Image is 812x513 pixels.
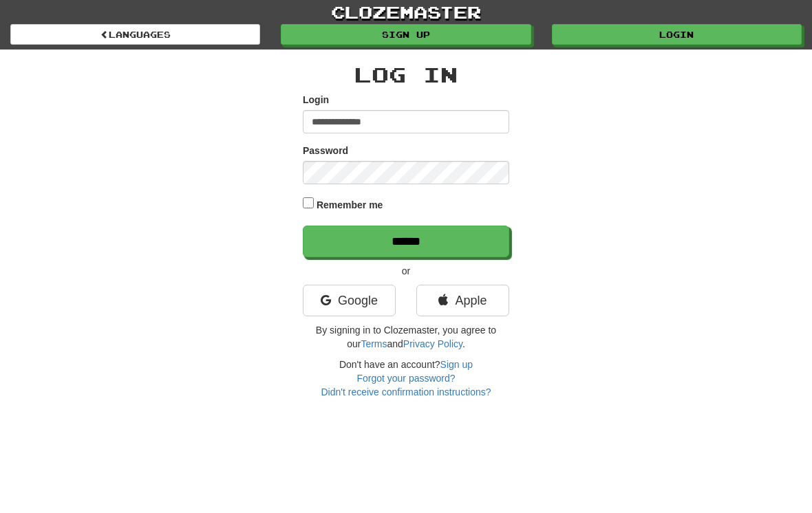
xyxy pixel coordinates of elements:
[303,358,509,399] div: Don't have an account?
[281,24,531,45] a: Sign up
[303,63,509,86] h2: Log In
[403,338,462,349] a: Privacy Policy
[303,144,348,157] label: Password
[317,198,383,212] label: Remember me
[356,373,455,384] a: Forgot your password?
[440,359,473,370] a: Sign up
[361,338,387,349] a: Terms
[416,285,509,316] a: Apple
[303,323,509,351] p: By signing in to Clozemaster, you agree to our and .
[303,285,396,316] a: Google
[321,386,491,397] a: Didn't receive confirmation instructions?
[303,264,509,278] p: or
[552,24,802,45] a: Login
[303,93,329,107] label: Login
[10,24,260,45] a: Languages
